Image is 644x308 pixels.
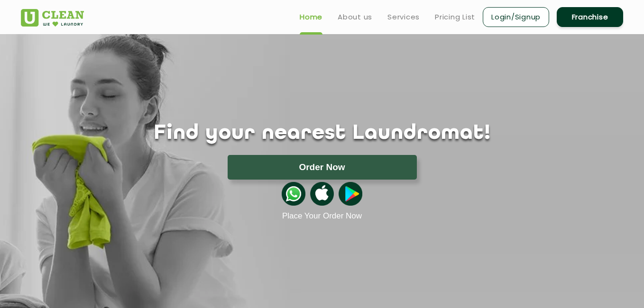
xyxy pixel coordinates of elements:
[14,122,630,145] h1: Find your nearest Laundromat!
[339,182,362,206] img: playstoreicon.png
[483,7,549,27] a: Login/Signup
[300,11,322,23] a: Home
[21,9,84,27] img: UClean Laundry and Dry Cleaning
[557,7,623,27] a: Franchise
[338,11,372,23] a: About us
[282,182,305,206] img: whatsappicon.png
[387,11,420,23] a: Services
[228,155,417,180] button: Order Now
[435,11,475,23] a: Pricing List
[282,211,362,221] a: Place Your Order Now
[310,182,334,206] img: apple-icon.png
